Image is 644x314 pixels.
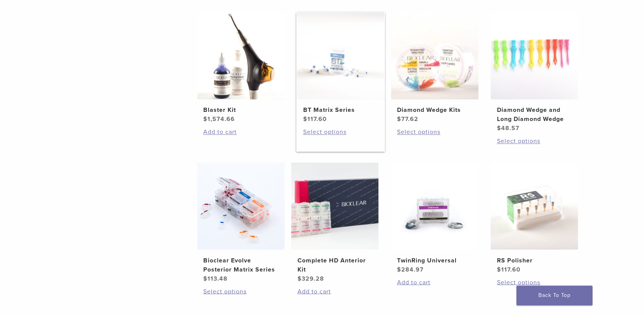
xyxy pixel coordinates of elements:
[391,162,478,250] img: TwinRing Universal
[497,278,572,287] a: Select options for “RS Polisher”
[490,12,579,133] a: Diamond Wedge and Long Diamond WedgeDiamond Wedge and Long Diamond Wedge $48.57
[497,124,501,132] span: $
[203,275,207,282] span: $
[391,12,478,99] img: Diamond Wedge Kits
[497,265,520,273] bdi: 117.60
[303,105,378,115] h2: BT Matrix Series
[397,278,472,287] a: Add to cart: “TwinRing Universal”
[197,162,285,250] img: Bioclear Evolve Posterior Matrix Series
[397,127,472,137] a: Select options for “Diamond Wedge Kits”
[303,127,378,137] a: Select options for “BT Matrix Series”
[297,287,372,296] a: Add to cart: “Complete HD Anterior Kit”
[203,115,207,123] span: $
[197,12,285,99] img: Blaster Kit
[291,162,378,250] img: Complete HD Anterior Kit
[397,256,472,265] h2: TwinRing Universal
[397,115,418,123] bdi: 77.62
[491,12,578,99] img: Diamond Wedge and Long Diamond Wedge
[203,127,278,137] a: Add to cart: “Blaster Kit”
[197,162,285,283] a: Bioclear Evolve Posterior Matrix SeriesBioclear Evolve Posterior Matrix Series $113.48
[391,162,479,274] a: TwinRing UniversalTwinRing Universal $284.97
[397,105,472,115] h2: Diamond Wedge Kits
[203,105,278,115] h2: Blaster Kit
[497,265,501,273] span: $
[491,162,578,250] img: RS Polisher
[297,256,372,274] h2: Complete HD Anterior Kit
[203,115,235,123] bdi: 1,574.66
[497,137,572,146] a: Select options for “Diamond Wedge and Long Diamond Wedge”
[397,265,424,273] bdi: 284.97
[497,124,519,132] bdi: 48.57
[391,12,479,124] a: Diamond Wedge KitsDiamond Wedge Kits $77.62
[297,12,384,99] img: BT Matrix Series
[291,162,379,283] a: Complete HD Anterior KitComplete HD Anterior Kit $329.28
[497,256,572,265] h2: RS Polisher
[397,115,401,123] span: $
[297,275,301,282] span: $
[203,287,278,296] a: Select options for “Bioclear Evolve Posterior Matrix Series”
[516,286,592,305] a: Back To Top
[303,115,326,123] bdi: 117.60
[297,275,324,282] bdi: 329.28
[303,115,307,123] span: $
[397,265,401,273] span: $
[203,256,278,274] h2: Bioclear Evolve Posterior Matrix Series
[197,12,285,124] a: Blaster KitBlaster Kit $1,574.66
[296,12,385,124] a: BT Matrix SeriesBT Matrix Series $117.60
[497,105,572,124] h2: Diamond Wedge and Long Diamond Wedge
[203,275,228,282] bdi: 113.48
[490,162,579,274] a: RS PolisherRS Polisher $117.60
